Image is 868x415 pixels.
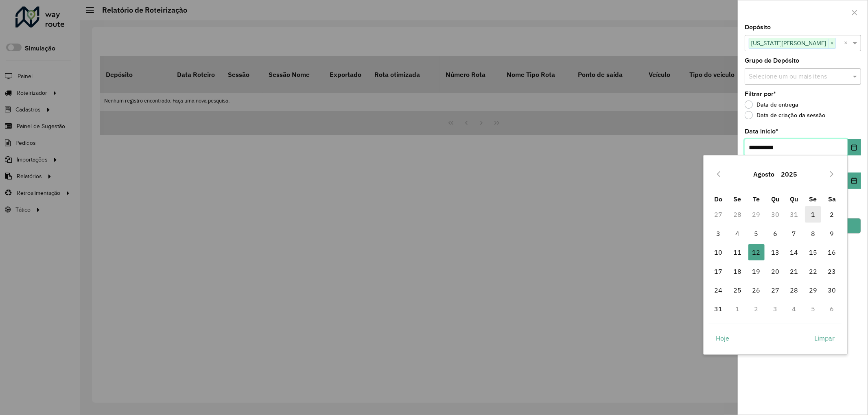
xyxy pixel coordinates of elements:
td: 3 [766,299,785,318]
span: 1 [805,206,821,223]
td: 31 [785,205,804,224]
td: 24 [709,281,728,299]
span: 10 [711,244,727,260]
td: 5 [747,224,766,243]
span: 15 [805,244,821,260]
td: 13 [766,243,785,262]
td: 28 [728,205,747,224]
span: Te [753,195,760,203]
span: 9 [824,225,840,242]
label: Data início [745,127,778,136]
button: Previous Month [712,168,725,181]
label: Filtrar por [745,89,776,99]
button: Limpar [807,330,842,346]
span: 14 [786,244,802,260]
td: 20 [766,262,785,280]
span: 25 [729,282,746,298]
span: 24 [711,282,727,298]
span: × [828,39,835,48]
td: 3 [709,224,728,243]
span: 21 [786,263,802,280]
td: 2 [747,299,766,318]
td: 28 [785,281,804,299]
label: Depósito [745,22,771,32]
td: 30 [822,281,842,299]
span: Sa [828,195,836,203]
td: 29 [747,205,766,224]
span: Qu [790,195,798,203]
td: 1 [804,205,823,224]
span: 28 [786,282,802,298]
td: 26 [747,281,766,299]
span: 29 [805,282,821,298]
td: 21 [785,262,804,280]
span: Hoje [716,333,729,343]
td: 9 [822,224,842,243]
span: Clear all [844,38,851,48]
button: Choose Date [848,173,861,189]
span: 31 [711,301,727,317]
span: 16 [824,244,840,260]
span: 5 [748,225,765,242]
td: 22 [804,262,823,280]
td: 8 [804,224,823,243]
span: 8 [805,225,821,242]
td: 23 [822,262,842,280]
button: Next Month [825,168,838,181]
td: 6 [822,299,842,318]
span: 22 [805,263,821,280]
td: 15 [804,243,823,262]
span: 26 [748,282,765,298]
span: 13 [767,244,783,260]
span: 17 [711,263,727,280]
span: 11 [729,244,746,260]
span: 20 [767,263,783,280]
span: 30 [824,282,840,298]
button: Choose Month [750,164,778,184]
td: 4 [785,299,804,318]
label: Data de criação da sessão [745,111,825,119]
label: Data de entrega [745,100,798,109]
td: 14 [785,243,804,262]
label: Grupo de Depósito [745,56,799,66]
td: 29 [804,281,823,299]
td: 12 [747,243,766,262]
button: Choose Year [778,164,800,184]
span: Qu [771,195,779,203]
td: 31 [709,299,728,318]
span: 18 [729,263,746,280]
span: 4 [729,225,746,242]
div: Choose Date [703,155,848,355]
td: 1 [728,299,747,318]
td: 27 [709,205,728,224]
span: 7 [786,225,802,242]
td: 10 [709,243,728,262]
span: Do [715,195,723,203]
td: 6 [766,224,785,243]
span: Se [809,195,817,203]
td: 25 [728,281,747,299]
td: 11 [728,243,747,262]
td: 30 [766,205,785,224]
td: 27 [766,281,785,299]
span: 2 [824,206,840,223]
span: [US_STATE][PERSON_NAME] [749,38,828,48]
td: 4 [728,224,747,243]
td: 18 [728,262,747,280]
td: 16 [822,243,842,262]
span: Se [734,195,741,203]
td: 2 [822,205,842,224]
span: 3 [711,225,727,242]
span: 19 [748,263,765,280]
span: Limpar [814,333,835,343]
td: 19 [747,262,766,280]
button: Choose Date [848,139,861,155]
td: 17 [709,262,728,280]
span: 12 [748,244,765,260]
td: 5 [804,299,823,318]
span: 6 [767,225,783,242]
span: 27 [767,282,783,298]
button: Hoje [709,330,736,346]
td: 7 [785,224,804,243]
span: 23 [824,263,840,280]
